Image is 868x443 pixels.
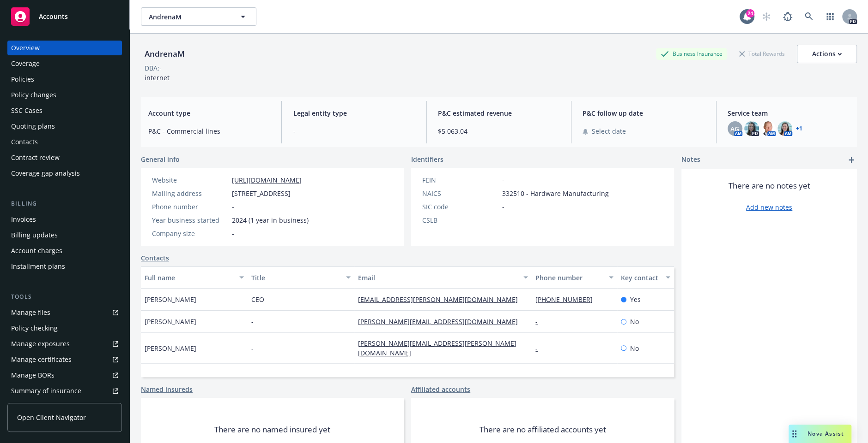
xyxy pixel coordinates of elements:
[251,295,264,304] span: CEO
[846,154,857,165] a: add
[7,56,122,71] a: Coverage
[778,7,797,26] a: Report a Bug
[796,126,802,131] a: +1
[7,119,122,134] a: Quoting plans
[535,295,600,304] a: [PHONE_NUMBER]
[358,273,518,283] div: Email
[7,228,122,242] a: Billing updates
[11,321,58,336] div: Policy checking
[11,150,60,165] div: Contract review
[11,337,70,351] div: Manage exposures
[789,425,851,443] button: Nova Assist
[535,273,603,283] div: Phone number
[730,124,739,134] span: AG
[232,202,234,212] span: -
[358,317,525,326] a: [PERSON_NAME][EMAIL_ADDRESS][DOMAIN_NAME]
[681,154,700,165] span: Notes
[11,305,50,320] div: Manage files
[7,305,122,320] a: Manage files
[422,202,498,212] div: SIC code
[7,72,122,87] a: Policies
[11,72,34,87] div: Policies
[7,150,122,165] a: Contract review
[744,121,759,136] img: photo
[7,352,122,367] a: Manage certificates
[438,126,560,136] span: $5,063.04
[502,175,504,185] span: -
[812,45,842,63] div: Actions
[232,215,309,225] span: 2024 (1 year in business)
[411,154,443,164] span: Identifiers
[248,266,354,289] button: Title
[148,108,270,118] span: Account type
[480,424,606,435] span: There are no affiliated accounts yet
[141,154,180,164] span: General info
[11,103,42,118] div: SSC Cases
[7,4,122,30] a: Accounts
[152,175,228,185] div: Website
[145,295,196,304] span: [PERSON_NAME]
[11,166,80,181] div: Coverage gap analysis
[7,337,122,351] a: Manage exposures
[535,344,545,353] a: -
[149,12,229,22] span: AndrenaM
[141,266,248,289] button: Full name
[807,430,844,437] span: Nova Assist
[7,103,122,118] a: SSC Cases
[11,368,55,383] div: Manage BORs
[7,259,122,274] a: Installment plans
[422,175,498,185] div: FEIN
[592,126,626,136] span: Select date
[777,121,792,136] img: photo
[141,48,188,60] div: AndrenaM
[145,317,196,326] span: [PERSON_NAME]
[728,108,850,118] span: Service team
[145,63,162,73] div: DBA: -
[422,189,498,198] div: NAICS
[502,202,504,212] span: -
[11,88,56,102] div: Policy changes
[617,266,674,289] button: Key contact
[11,228,58,242] div: Billing updates
[11,259,65,274] div: Installment plans
[11,243,62,258] div: Account charges
[11,384,81,398] div: Summary of insurance
[800,7,818,26] a: Search
[358,295,525,304] a: [EMAIL_ADDRESS][PERSON_NAME][DOMAIN_NAME]
[502,215,504,225] span: -
[761,121,776,136] img: photo
[251,273,340,283] div: Title
[293,126,415,136] span: -
[7,321,122,336] a: Policy checking
[11,119,55,134] div: Quoting plans
[293,108,415,118] span: Legal entity type
[39,13,68,20] span: Accounts
[145,343,196,353] span: [PERSON_NAME]
[11,56,40,71] div: Coverage
[502,189,609,198] span: 332510 - Hardware Manufacturing
[728,180,810,191] span: There are no notes yet
[232,176,302,184] a: [URL][DOMAIN_NAME]
[7,135,122,149] a: Contacts
[145,273,234,283] div: Full name
[7,243,122,258] a: Account charges
[7,88,122,102] a: Policy changes
[214,424,330,435] span: There are no named insured yet
[7,41,122,55] a: Overview
[7,292,122,301] div: Tools
[621,273,660,283] div: Key contact
[7,212,122,227] a: Invoices
[630,343,639,353] span: No
[232,229,234,238] span: -
[630,317,639,326] span: No
[583,108,704,118] span: P&C follow up date
[630,295,641,304] span: Yes
[757,7,776,26] a: Start snowing
[11,135,38,149] div: Contacts
[7,199,122,208] div: Billing
[535,317,545,326] a: -
[422,215,498,225] div: CSLB
[532,266,617,289] button: Phone number
[734,48,789,59] div: Total Rewards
